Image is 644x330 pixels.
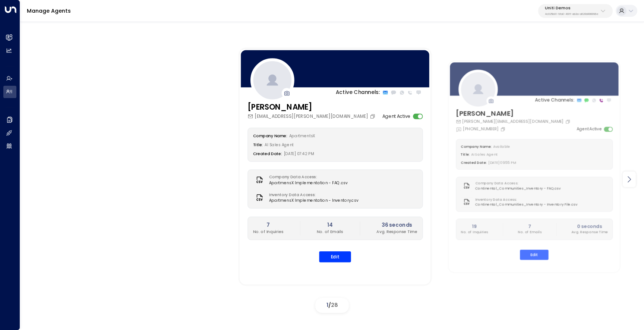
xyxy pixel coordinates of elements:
label: Inventory Data Access: [475,197,575,202]
span: AI Sales Agent [265,142,294,148]
button: Copy [565,119,571,125]
p: Avg. Response Time [571,230,608,235]
a: Manage Agents [27,7,71,15]
h2: 0 seconds [571,223,608,230]
p: No. of Emails [317,229,343,235]
h2: 19 [461,223,488,230]
span: ApartmensX Implementation - Inventory.csv [269,198,358,204]
label: Title: [461,153,470,157]
span: Available [493,144,510,149]
span: 1 [326,301,328,309]
p: No. of Inquiries [253,229,284,235]
div: / [315,298,349,313]
h2: 7 [253,221,284,229]
label: Created Date: [461,160,487,165]
p: No. of Inquiries [461,230,488,235]
button: Copy [500,127,506,132]
button: Uniti Demos4c025b01-9fa0-46ff-ab3a-a620b886896e [538,4,613,18]
span: ApartmensX Implementation - FAQ.csv [269,180,348,186]
p: Avg. Response Time [376,229,417,235]
span: [DATE] 09:55 PM [488,160,516,165]
div: [EMAIL_ADDRESS][PERSON_NAME][DOMAIN_NAME] [247,113,377,120]
h2: 14 [317,221,343,229]
p: No. of Emails [518,230,542,235]
label: Agent Active [382,113,411,120]
label: Company Name: [253,133,287,139]
p: Active Channels: [336,89,380,97]
label: Title: [253,142,263,148]
h3: [PERSON_NAME] [456,109,572,119]
span: [DATE] 07:42 PM [284,151,315,157]
h3: [PERSON_NAME] [247,102,377,113]
span: ApartmentsX [289,133,315,139]
button: Edit [520,250,549,260]
div: [PERSON_NAME][EMAIL_ADDRESS][DOMAIN_NAME] [456,119,572,125]
p: Uniti Demos [545,6,599,10]
p: 4c025b01-9fa0-46ff-ab3a-a620b886896e [545,13,599,16]
span: Continental_Communities_Inventory - Inventory File.csv [475,202,578,207]
label: Inventory Data Access: [269,192,355,198]
label: Company Name: [461,144,491,149]
label: Company Data Access: [475,181,558,186]
label: Company Data Access: [269,175,344,180]
label: Created Date: [253,151,282,157]
p: Active Channels: [535,97,574,104]
label: Agent Active [577,126,602,132]
h2: 7 [518,223,542,230]
div: [PHONE_NUMBER] [456,126,506,132]
span: AI Sales Agent [471,153,497,157]
span: Continental_Communities_Inventory - FAQ.csv [475,186,561,192]
button: Edit [319,251,351,263]
h2: 36 seconds [376,221,417,229]
span: 28 [331,301,338,309]
button: Copy [370,114,377,119]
